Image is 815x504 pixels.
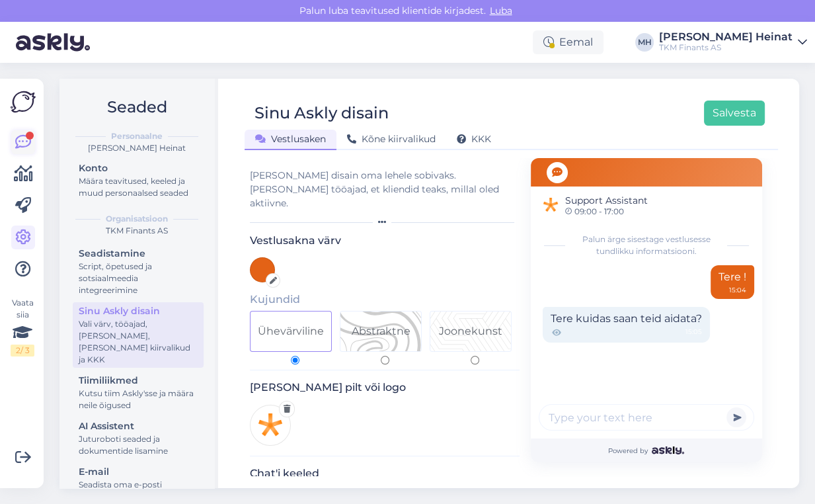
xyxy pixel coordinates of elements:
a: [PERSON_NAME] HeinatTKM Finants AS [659,32,807,53]
div: 2 / 3 [11,345,34,357]
h2: Seaded [70,95,204,120]
div: Tere ! [711,265,754,299]
div: AI Assistent [79,419,198,433]
div: Vaata siia [11,297,34,357]
img: Logo preview [250,405,291,446]
input: Pattern 1Abstraktne [381,356,389,364]
div: MH [635,33,654,52]
img: Askly Logo [11,89,36,114]
div: Tiimiliikmed [79,374,198,388]
div: Script, õpetused ja sotsiaalmeedia integreerimine [79,261,198,296]
div: Sinu Askly disain [79,304,198,318]
a: KontoMäära teavitused, keeled ja muud personaalsed seaded [73,159,204,201]
div: Abstraktne [352,323,410,339]
h5: Kujundid [250,293,520,306]
div: Sinu Askly disain [254,101,389,126]
button: Salvesta [704,101,765,126]
div: Määra teavitused, keeled ja muud personaalsed seaded [79,175,198,199]
div: E-mail [79,465,198,479]
div: TKM Finants AS [70,225,204,237]
input: Pattern 2Joonekunst [471,356,479,364]
span: Luba [486,5,516,17]
img: Support [540,194,561,216]
input: Type your text here [539,404,754,431]
b: Personaalne [111,130,163,142]
img: Askly [652,446,684,454]
div: Ühevärviline [258,323,324,339]
div: Konto [79,161,198,175]
div: Tere kuidas saan teid aidata? [543,307,710,343]
a: AI AssistentJuturoboti seaded ja dokumentide lisamine [73,417,204,459]
div: TKM Finants AS [659,42,793,53]
b: Organisatsioon [106,213,168,225]
a: SeadistamineScript, õpetused ja sotsiaalmeedia integreerimine [73,245,204,298]
span: Support Assistant [565,194,648,208]
span: KKK [457,133,491,145]
div: Juturoboti seaded ja dokumentide lisamine [79,433,198,457]
div: Eemal [533,30,603,54]
div: [PERSON_NAME] Heinat [659,32,793,42]
div: Kutsu tiim Askly'sse ja määra neile õigused [79,388,198,411]
span: Kõne kiirvalikud [347,133,436,145]
h3: [PERSON_NAME] pilt või logo [250,381,520,394]
span: 09:00 - 17:00 [565,208,648,216]
div: [PERSON_NAME] disain oma lehele sobivaks. [PERSON_NAME] tööajad, et kliendid teaks, millal oled a... [250,169,520,210]
div: [PERSON_NAME] Heinat [70,142,204,154]
a: TiimiliikmedKutsu tiim Askly'sse ja määra neile õigused [73,372,204,413]
div: Seadistamine [79,247,198,261]
input: Ühevärviline [291,356,299,364]
h3: Vestlusakna värv [250,234,520,247]
span: Palun ärge sisestage vestlusesse tundlikku informatsiooni. [570,233,721,257]
span: 15:05 [685,327,702,339]
div: Joonekunst [439,323,502,339]
span: Vestlusaken [255,133,326,145]
div: 15:04 [729,285,746,295]
h3: Chat'i keeled [250,467,520,480]
a: Sinu Askly disainVali värv, tööajad, [PERSON_NAME], [PERSON_NAME] kiirvalikud ja KKK [73,302,204,368]
span: Powered by [608,446,684,456]
div: Vali värv, tööajad, [PERSON_NAME], [PERSON_NAME] kiirvalikud ja KKK [79,318,198,366]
